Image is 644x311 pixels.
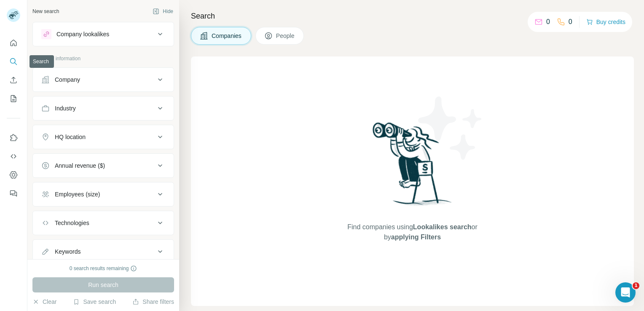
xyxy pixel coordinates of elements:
[33,24,174,44] button: Company lookalikes
[33,241,174,262] button: Keywords
[55,161,105,170] div: Annual revenue ($)
[55,219,89,227] div: Technologies
[32,298,56,306] button: Clear
[55,75,80,84] div: Company
[7,54,20,69] button: Search
[33,70,174,90] button: Company
[7,72,20,88] button: Enrich CSV
[276,32,295,40] span: People
[191,10,634,22] h4: Search
[546,17,550,27] p: 0
[33,127,174,147] button: HQ location
[633,282,639,289] span: 1
[391,233,441,241] span: applying Filters
[32,8,59,15] div: New search
[32,55,174,62] p: Company information
[7,130,20,145] button: Use Surfe on LinkedIn
[212,32,242,40] span: Companies
[55,190,100,198] div: Employees (size)
[147,5,179,18] button: Hide
[7,167,20,182] button: Dashboard
[70,265,137,272] div: 0 search results remaining
[55,247,80,256] div: Keywords
[413,90,488,166] img: Surfe Illustration - Stars
[413,223,472,231] span: Lookalikes search
[7,91,20,106] button: My lists
[345,222,480,242] span: Find companies using or by
[132,298,174,306] button: Share filters
[55,133,86,141] div: HQ location
[7,35,20,51] button: Quick start
[7,149,20,164] button: Use Surfe API
[569,17,572,27] p: 0
[33,184,174,204] button: Employees (size)
[615,282,636,303] iframe: Intercom live chat
[586,16,625,28] button: Buy credits
[369,120,456,214] img: Surfe Illustration - Woman searching with binoculars
[33,155,174,176] button: Annual revenue ($)
[73,298,116,306] button: Save search
[33,213,174,233] button: Technologies
[33,98,174,118] button: Industry
[7,186,20,201] button: Feedback
[56,30,109,38] div: Company lookalikes
[55,104,76,113] div: Industry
